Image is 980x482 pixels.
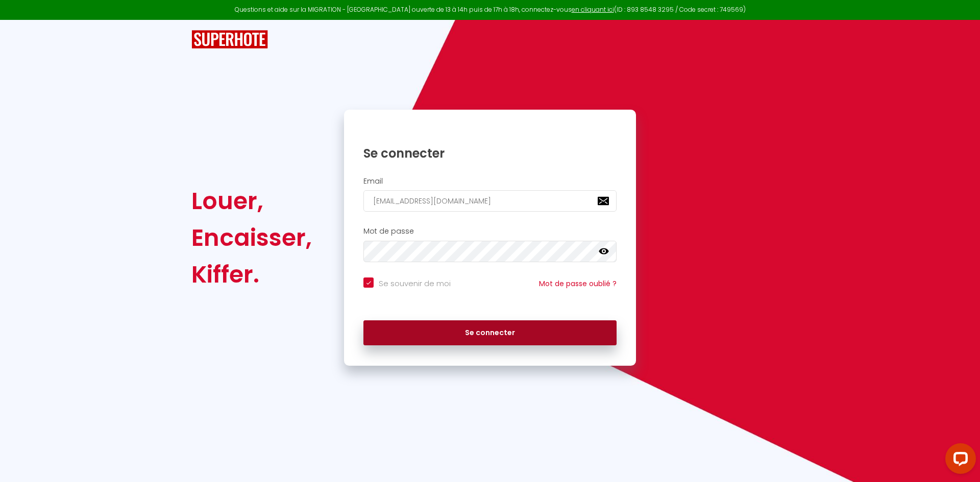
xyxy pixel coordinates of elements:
[191,256,312,293] div: Kiffer.
[363,227,617,236] h2: Mot de passe
[363,320,617,346] button: Se connecter
[539,278,617,289] a: Mot de passe oublié ?
[363,190,617,212] input: Ton Email
[572,5,614,14] a: en cliquant ici
[363,145,617,161] h1: Se connecter
[363,177,617,186] h2: Email
[191,183,312,219] div: Louer,
[191,219,312,256] div: Encaisser,
[937,439,980,482] iframe: LiveChat chat widget
[191,30,268,49] img: SuperHote logo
